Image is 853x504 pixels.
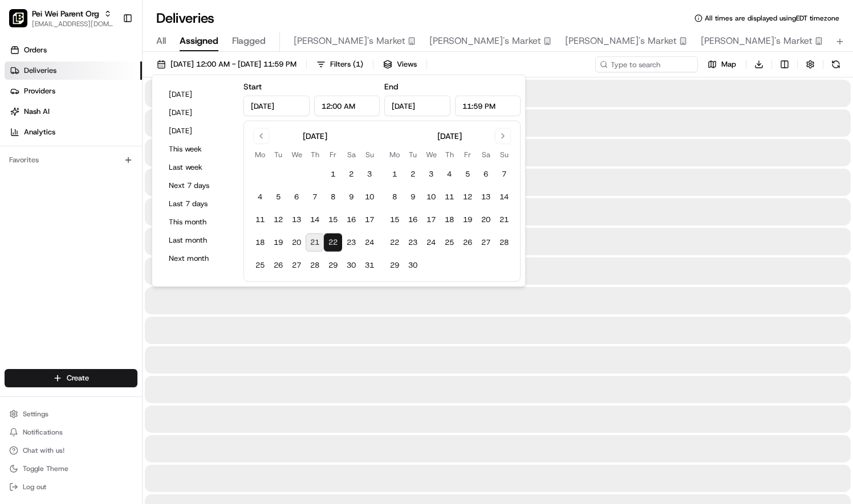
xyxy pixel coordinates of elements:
span: [PERSON_NAME]'s Market [701,34,813,48]
span: Deliveries [24,65,56,76]
span: Chat with us! [23,446,64,455]
span: API Documentation [108,165,183,176]
button: This month [164,214,232,230]
span: [DATE] 12:00 AM - [DATE] 11:59 PM [170,59,296,69]
button: 21 [495,211,513,229]
img: 1736555255976-a54dd68f-1ca7-489b-9aae-adbdc363a1c4 [11,108,32,129]
button: 9 [404,188,422,206]
button: Pei Wei Parent Org [32,8,99,19]
div: [DATE] [437,130,462,142]
button: 7 [306,188,324,206]
button: 16 [342,211,360,229]
button: 4 [440,165,458,183]
span: Assigned [180,34,218,48]
span: Create [67,373,89,383]
a: Nash AI [5,103,142,121]
input: Date [384,96,450,116]
a: Providers [5,82,142,100]
th: Wednesday [287,149,306,161]
button: 1 [385,165,404,183]
button: Filters(1) [311,56,368,72]
span: Knowledge Base [23,165,87,176]
button: Create [5,369,137,387]
th: Thursday [306,149,324,161]
button: 28 [306,256,324,274]
div: Favorites [5,151,137,169]
span: ( 1 ) [353,59,363,69]
button: 19 [269,233,287,252]
button: 5 [269,188,287,206]
button: Go to previous month [253,128,269,144]
button: 19 [458,211,477,229]
span: Toggle Theme [23,464,68,473]
th: Saturday [342,149,360,161]
button: 9 [342,188,360,206]
span: [PERSON_NAME]'s Market [429,34,541,48]
div: We're available if you need us! [39,120,144,129]
th: Saturday [477,149,495,161]
button: Views [378,56,422,72]
button: 18 [251,233,269,252]
button: [DATE] [164,105,232,121]
th: Wednesday [422,149,440,161]
a: 📗Knowledge Base [7,160,92,181]
span: Log out [23,482,46,491]
button: Refresh [828,56,844,72]
button: 17 [422,211,440,229]
button: 23 [342,233,360,252]
img: Pei Wei Parent Org [9,9,27,27]
button: 27 [287,256,306,274]
span: [PERSON_NAME]'s Market [294,34,405,48]
button: 6 [287,188,306,206]
button: Map [702,56,741,72]
div: 💻 [96,166,105,175]
img: Nash [11,11,34,34]
span: [PERSON_NAME]'s Market [565,34,677,48]
button: 14 [306,211,324,229]
button: 14 [495,188,513,206]
button: Next month [164,251,232,267]
button: 30 [342,256,360,274]
span: Flagged [232,34,266,48]
button: 20 [477,211,495,229]
button: Last 7 days [164,196,232,212]
button: Chat with us! [5,442,137,458]
button: 31 [360,256,379,274]
button: 3 [360,165,379,183]
button: 10 [360,188,379,206]
a: Deliveries [5,62,142,80]
button: 13 [287,211,306,229]
button: 22 [385,233,404,252]
div: [DATE] [303,130,327,142]
button: Toggle Theme [5,461,137,477]
button: 20 [287,233,306,252]
button: 26 [458,233,477,252]
th: Tuesday [404,149,422,161]
button: 4 [251,188,269,206]
th: Tuesday [269,149,287,161]
button: 25 [440,233,458,252]
th: Monday [385,149,404,161]
button: Pei Wei Parent OrgPei Wei Parent Org[EMAIL_ADDRESS][DOMAIN_NAME] [5,5,118,32]
button: 8 [324,188,342,206]
span: Settings [23,409,48,419]
button: 12 [269,211,287,229]
button: 16 [404,211,422,229]
button: 22 [324,233,342,252]
button: Log out [5,479,137,495]
button: 15 [385,211,404,229]
button: 24 [422,233,440,252]
button: 25 [251,256,269,274]
div: Start new chat [39,108,187,120]
button: [DATE] [164,87,232,103]
button: 17 [360,211,379,229]
button: 26 [269,256,287,274]
span: Views [397,59,417,69]
input: Type to search [595,56,698,72]
a: Powered byPylon [80,192,138,201]
span: Pylon [113,192,138,201]
th: Thursday [440,149,458,161]
button: [EMAIL_ADDRESS][DOMAIN_NAME] [32,19,113,28]
a: Analytics [5,123,142,141]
